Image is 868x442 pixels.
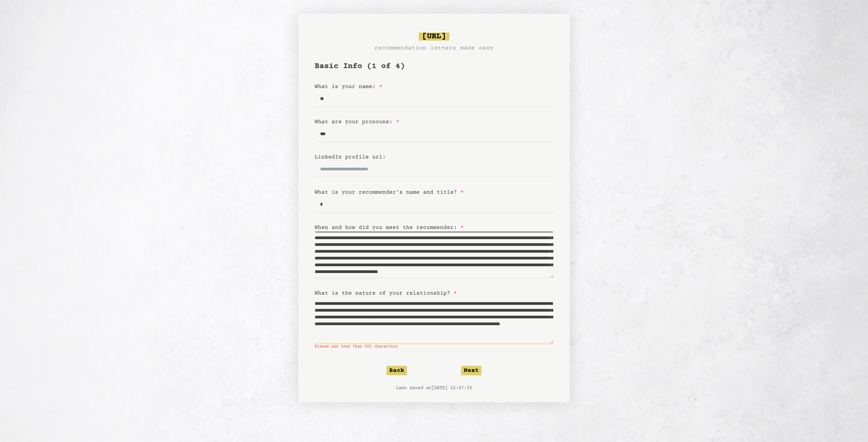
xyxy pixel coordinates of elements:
span: Please use less than 500 characters [315,344,553,350]
label: LinkedIn profile url: [315,154,386,160]
span: [URL] [419,33,449,41]
label: When and how did you meet the recommender: [315,225,464,231]
button: Next [461,366,481,375]
h1: Basic Info (1 of 4) [315,61,553,72]
label: What is your name: [315,84,382,90]
label: What is the nature of your relationship? [315,290,457,296]
p: Last saved at [DATE] 22:47:33 [315,385,553,392]
label: What are your pronouns: [315,119,399,125]
button: Back [387,366,407,375]
label: What is your recommender’s name and title? [315,189,464,195]
h3: recommendation letters made easy [374,43,494,53]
